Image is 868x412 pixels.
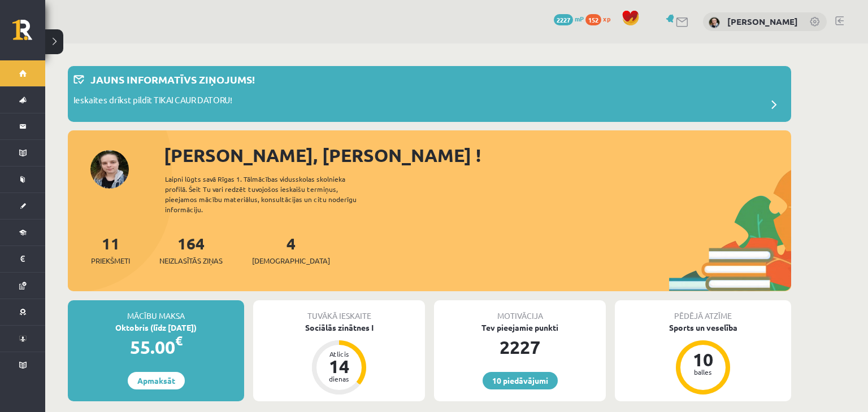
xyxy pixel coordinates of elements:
a: Apmaksāt [128,372,185,389]
a: 10 piedāvājumi [483,372,558,389]
a: Jauns informatīvs ziņojums! Ieskaites drīkst pildīt TIKAI CAUR DATORU! [73,72,785,116]
span: Priekšmeti [91,255,130,266]
span: [DEMOGRAPHIC_DATA] [252,255,330,266]
div: Mācību maksa [68,300,244,322]
a: Rīgas 1. Tālmācības vidusskola [12,20,45,48]
div: Oktobris (līdz [DATE]) [68,322,244,334]
div: 14 [322,357,356,375]
div: Pēdējā atzīme [615,300,791,322]
a: 4[DEMOGRAPHIC_DATA] [252,233,330,266]
div: Laipni lūgts savā Rīgas 1. Tālmācības vidusskolas skolnieka profilā. Šeit Tu vari redzēt tuvojošo... [165,174,376,214]
span: Neizlasītās ziņas [159,255,223,266]
span: xp [603,14,610,23]
div: dienas [322,375,356,382]
p: Jauns informatīvs ziņojums! [90,72,255,87]
div: Motivācija [434,300,606,322]
span: € [175,332,183,349]
div: 55.00 [68,334,244,361]
p: Ieskaites drīkst pildīt TIKAI CAUR DATORU! [73,94,232,109]
div: Sports un veselība [615,322,791,334]
div: 10 [686,350,720,369]
div: 2227 [434,334,606,361]
span: 2227 [554,14,573,25]
a: 2227 mP [554,14,584,23]
span: 152 [585,14,601,25]
a: 152 xp [585,14,616,23]
a: [PERSON_NAME] [727,16,798,27]
a: Sports un veselība 10 balles [615,322,791,396]
div: [PERSON_NAME], [PERSON_NAME] ! [164,142,791,169]
div: balles [686,369,720,375]
span: mP [575,14,584,23]
a: 164Neizlasītās ziņas [159,233,223,266]
div: Tev pieejamie punkti [434,322,606,334]
a: Sociālās zinātnes I Atlicis 14 dienas [253,322,425,396]
a: 11Priekšmeti [91,233,130,266]
div: Tuvākā ieskaite [253,300,425,322]
div: Sociālās zinātnes I [253,322,425,334]
div: Atlicis [322,350,356,357]
img: Dita Maija Kalniņa-Rainska [709,17,720,28]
